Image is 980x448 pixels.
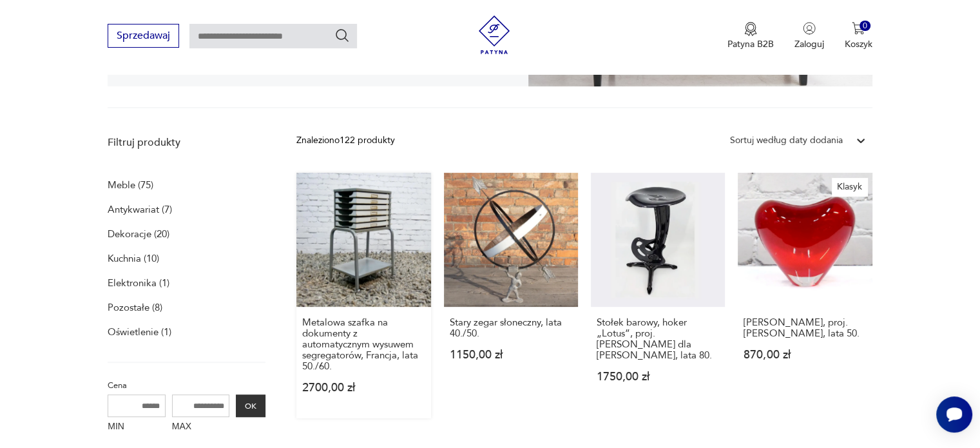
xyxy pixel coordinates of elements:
a: Pozostałe (8) [108,298,162,317]
img: Ikona medalu [744,22,757,36]
p: 2700,00 zł [302,382,425,393]
div: Sortuj według daty dodania [730,133,843,148]
a: Metalowa szafka na dokumenty z automatycznym wysuwem segregatorów, Francja, lata 50./60.Metalowa ... [296,173,430,418]
div: Znaleziono 122 produkty [296,133,395,148]
p: Zaloguj [794,38,824,50]
button: 0Koszyk [845,22,872,50]
h3: Stary zegar słoneczny, lata 40./50. [450,317,572,339]
label: MIN [108,417,166,438]
a: Stary zegar słoneczny, lata 40./50.Stary zegar słoneczny, lata 40./50.1150,00 zł [444,173,578,418]
a: Ikona medaluPatyna B2B [727,22,774,50]
a: Meble (75) [108,176,153,194]
a: Stołek barowy, hoker „Lotus”, proj. Yasu Sasamoto dla Dulton, lata 80.Stołek barowy, hoker „Lotus... [591,173,725,418]
button: OK [236,394,265,417]
p: 1750,00 zł [597,371,719,382]
img: Patyna - sklep z meblami i dekoracjami vintage [475,15,514,54]
h3: Stołek barowy, hoker „Lotus”, proj. [PERSON_NAME] dla [PERSON_NAME], lata 80. [597,317,719,361]
p: Koszyk [845,38,872,50]
h3: Metalowa szafka na dokumenty z automatycznym wysuwem segregatorów, Francja, lata 50./60. [302,317,425,372]
button: Patyna B2B [727,22,774,50]
a: Sprzedawaj [108,32,179,41]
p: 1150,00 zł [450,349,572,360]
button: Zaloguj [794,22,824,50]
p: Patyna B2B [727,38,774,50]
p: Cena [108,378,265,393]
button: Sprzedawaj [108,24,179,48]
h3: [PERSON_NAME], proj. [PERSON_NAME], lata 50. [744,317,866,339]
img: Ikona koszyka [852,22,865,35]
a: KlasykWazon Holmegaard, proj. Per Lutken, Dania, lata 50.[PERSON_NAME], proj. [PERSON_NAME], lata... [738,173,872,418]
p: Filtruj produkty [108,135,265,150]
img: Ikonka użytkownika [803,22,816,35]
a: Oświetlenie (1) [108,323,171,341]
label: MAX [172,417,230,438]
iframe: Smartsupp widget button [936,396,972,433]
a: Antykwariat (7) [108,200,172,219]
a: Dekoracje (20) [108,225,169,243]
div: 0 [860,21,870,32]
button: Szukaj [334,28,350,43]
p: 870,00 zł [744,349,866,360]
a: Kuchnia (10) [108,249,159,268]
a: Elektronika (1) [108,274,169,292]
